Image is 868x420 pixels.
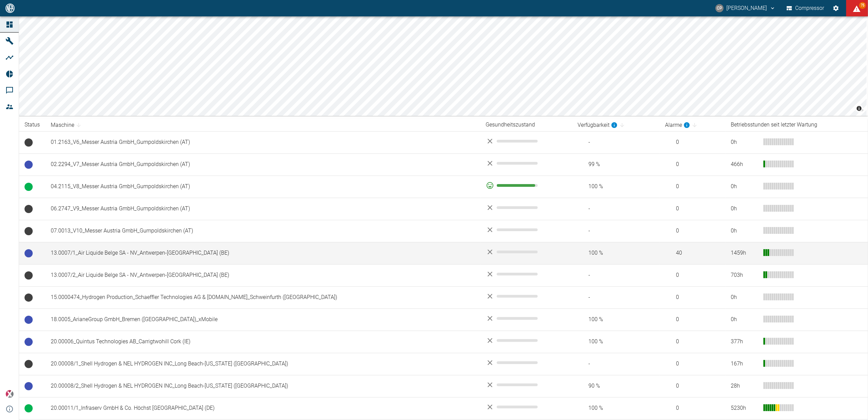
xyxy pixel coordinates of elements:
span: 100 % [578,404,654,412]
span: 99 % [578,161,654,168]
td: 20.00011/1_Infraserv GmbH & Co. Höchst [GEOGRAPHIC_DATA] (DE) [45,397,480,419]
div: No data [486,248,567,256]
div: 377 h [731,338,758,346]
div: 28 h [731,382,758,390]
span: 100 % [578,316,654,324]
span: 75 [859,2,866,9]
span: - [578,294,654,301]
div: 0 h [731,316,758,324]
td: 15.0000474_Hydrogen Production_Schaeffler Technologies AG & [DOMAIN_NAME]_Schweinfurth ([GEOGRAPH... [45,286,480,309]
span: 100 % [578,183,654,191]
div: 703 h [731,271,758,279]
th: Betriebsstunden seit letzter Wartung [725,119,868,131]
span: Betriebsbereit [25,382,33,390]
div: No data [486,292,567,300]
span: 100 % [578,338,654,346]
span: - [578,360,654,368]
span: 100 % [578,249,654,257]
span: Betrieb [25,183,33,191]
td: 13.0007/1_Air Liquide Belge SA - NV_Antwerpen-[GEOGRAPHIC_DATA] (BE) [45,242,480,264]
span: 0 [665,294,720,301]
div: No data [486,381,567,389]
span: 0 [665,316,720,324]
div: 0 h [731,138,758,146]
span: Keine Daten [25,227,33,235]
span: 0 [665,227,720,235]
td: 20.00008/1_Shell Hydrogen & NEL HYDROGEN INC_Long Beach-[US_STATE] ([GEOGRAPHIC_DATA]) [45,353,480,375]
span: 0 [665,183,720,191]
span: 0 [665,205,720,213]
span: Betriebsbereit [25,338,33,346]
div: CP [715,4,724,12]
span: - [578,205,654,213]
span: Betriebsbereit [25,161,33,169]
span: - [578,271,654,279]
img: Xplore Logo [5,390,14,398]
td: 13.0007/2_Air Liquide Belge SA - NV_Antwerpen-[GEOGRAPHIC_DATA] (BE) [45,264,480,286]
span: Keine Daten [25,271,33,280]
div: 466 h [731,161,758,168]
span: 0 [665,161,720,168]
div: No data [486,403,567,411]
span: Keine Daten [25,205,33,213]
div: No data [486,159,567,167]
div: No data [486,359,567,367]
div: No data [486,314,567,322]
div: berechnet für die letzten 7 Tage [578,121,618,129]
img: logo [5,3,15,13]
button: Compressor [785,2,826,14]
span: 90 % [578,382,654,390]
span: 0 [665,338,720,346]
th: Gesundheitszustand [480,119,572,131]
span: 0 [665,360,720,368]
td: 04.2115_V8_Messer Austria GmbH_Gumpoldskirchen (AT) [45,176,480,198]
td: 01.2163_V6_Messer Austria GmbH_Gumpoldskirchen (AT) [45,131,480,153]
div: 0 h [731,205,758,213]
span: Betriebsbereit [25,316,33,324]
span: Maschine [51,121,83,129]
span: 0 [665,382,720,390]
div: berechnet für die letzten 7 Tage [665,121,690,129]
span: 40 [665,249,720,257]
div: 5230 h [731,404,758,412]
span: Betriebsbereit [25,249,33,257]
span: Keine Daten [25,360,33,368]
span: 0 [665,271,720,279]
button: Einstellungen [830,2,842,14]
div: 0 h [731,227,758,235]
div: 167 h [731,360,758,368]
td: 07.0013_V10_Messer Austria GmbH_Gumpoldskirchen (AT) [45,220,480,242]
td: 06.2747_V9_Messer Austria GmbH_Gumpoldskirchen (AT) [45,198,480,220]
span: 0 [665,404,720,412]
div: No data [486,137,567,145]
span: - [578,138,654,146]
div: 1459 h [731,249,758,257]
span: Keine Daten [25,138,33,147]
td: 18.0005_ArianeGroup GmbH_Bremen ([GEOGRAPHIC_DATA])_xMobile [45,309,480,331]
td: 02.2294_V7_Messer Austria GmbH_Gumpoldskirchen (AT) [45,153,480,176]
div: 0 h [731,183,758,191]
span: Betrieb [25,404,33,412]
td: 20.00008/2_Shell Hydrogen & NEL HYDROGEN INC_Long Beach-[US_STATE] ([GEOGRAPHIC_DATA]) [45,375,480,397]
td: 20.00006_Quintus Technologies AB_Carrigtwohill Cork (IE) [45,331,480,353]
div: No data [486,226,567,234]
th: Status [19,119,45,131]
div: No data [486,204,567,212]
span: 0 [665,138,720,146]
span: Keine Daten [25,294,33,302]
div: 94 % [486,181,567,190]
button: christoph.palm@neuman-esser.com [714,2,777,14]
span: - [578,227,654,235]
div: No data [486,336,567,345]
div: 0 h [731,294,758,301]
div: No data [486,270,567,278]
